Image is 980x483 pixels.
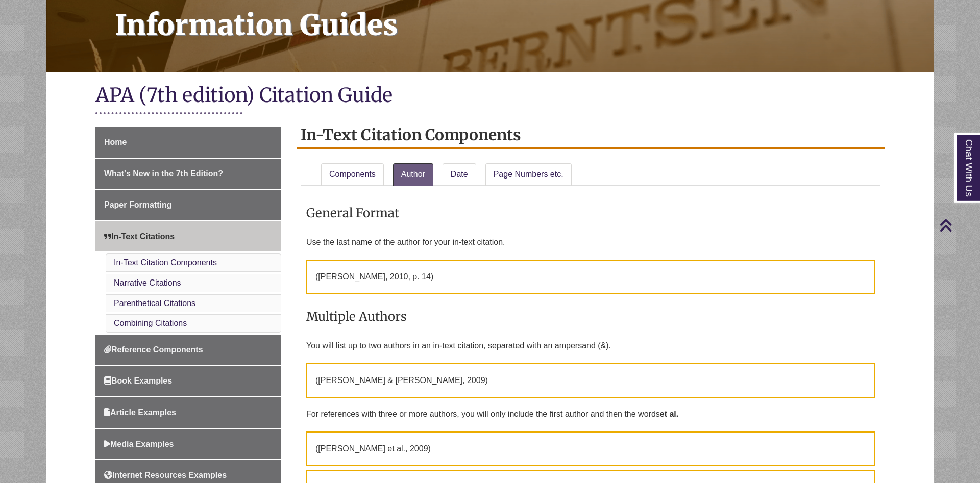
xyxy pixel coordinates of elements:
[104,169,223,178] span: What's New in the 7th Edition?
[104,138,127,146] span: Home
[306,402,875,426] p: For references with three or more authors, you will only include the first author and then the words
[95,190,281,220] a: Paper Formatting
[95,366,281,396] a: Book Examples
[95,221,281,252] a: In-Text Citations
[104,440,174,448] span: Media Examples
[297,122,885,149] h2: In-Text Citation Components
[318,272,385,281] span: [PERSON_NAME]
[104,345,203,354] span: Reference Components
[104,200,171,209] span: Paper Formatting
[306,201,875,225] h3: General Format
[306,260,875,294] p: ( , 2010, p. 14)
[443,163,476,186] a: Date
[95,83,885,110] h1: APA (7th edition) Citation Guide
[104,376,172,385] span: Book Examples
[95,159,281,189] a: What's New in the 7th Edition?
[114,258,217,267] a: In-Text Citation Components
[95,397,281,428] a: Article Examples
[95,127,281,158] a: Home
[306,334,875,358] p: You will list up to two authors in an in-text citation, separated with an ampersand (&).
[104,232,175,241] span: In-Text Citations
[318,376,462,385] span: [PERSON_NAME] & [PERSON_NAME]
[318,444,405,453] span: [PERSON_NAME] et al.
[393,163,433,186] a: Author
[306,363,875,398] p: ( , 2009)
[660,410,678,418] strong: et al.
[485,163,572,186] a: Page Numbers etc.
[114,319,187,327] a: Combining Citations
[95,335,281,365] a: Reference Components
[306,304,875,328] h3: Multiple Authors
[104,408,176,417] span: Article Examples
[321,163,384,186] a: Components
[939,218,977,232] a: Back to Top
[306,230,875,255] p: Use the last name of the author for your in-text citation.
[114,278,181,287] a: Narrative Citations
[114,299,195,308] a: Parenthetical Citations
[104,471,227,479] span: Internet Resources Examples
[306,431,875,466] p: ( , 2009)
[95,429,281,460] a: Media Examples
